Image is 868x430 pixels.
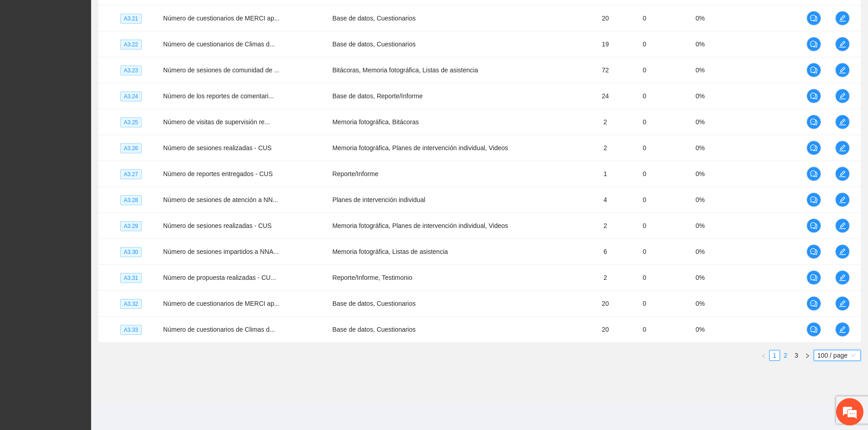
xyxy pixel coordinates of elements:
td: 4 [586,187,624,213]
button: edit [835,270,850,285]
td: 0 [624,135,665,161]
td: 0 [624,109,665,135]
span: edit [836,274,849,281]
span: edit [836,196,849,203]
td: Base de datos, Cuestionarios [329,5,586,31]
button: edit [835,89,850,103]
td: 2 [586,213,624,239]
button: comment [806,296,821,311]
div: Page Size [814,350,861,361]
button: comment [806,141,821,155]
li: Previous Page [758,350,769,361]
span: 100 / page [817,350,857,360]
td: 20 [586,317,624,343]
td: 20 [586,5,624,31]
td: 0 [624,187,665,213]
td: 20 [586,291,624,317]
td: 0 [624,213,665,239]
td: 6 [586,239,624,265]
td: Número de sesiones realizadas - CUS [159,213,329,239]
td: 0% [665,317,735,343]
td: 0% [665,31,735,57]
td: Memoria fotográfica, Planes de intervención individual, Videos [329,213,586,239]
td: Base de datos, Cuestionarios [329,31,586,57]
span: right [805,353,810,359]
button: edit [835,141,850,155]
span: Número de sesiones impartidos a NNA... [163,248,279,255]
a: 1 [770,350,780,360]
span: A3.25 [120,117,142,127]
td: 0 [624,317,665,343]
td: 72 [586,57,624,83]
button: comment [806,218,821,233]
button: edit [835,244,850,259]
td: 0% [665,239,735,265]
button: comment [806,192,821,207]
td: 0% [665,291,735,317]
td: 0 [624,239,665,265]
li: Next Page [802,350,813,361]
a: 2 [781,350,791,360]
td: 0 [624,291,665,317]
button: edit [835,218,850,233]
td: 0% [665,187,735,213]
span: edit [836,222,849,229]
button: comment [806,115,821,129]
td: Memoria fotográfica, Planes de intervención individual, Videos [329,135,586,161]
span: edit [836,326,849,333]
span: Número de los reportes de comentari... [163,92,274,100]
td: 1 [586,161,624,187]
td: Planes de intervención individual [329,187,586,213]
button: comment [806,167,821,181]
textarea: Escriba su mensaje y pulse “Intro” [5,248,174,280]
span: Número de cuestionarios de MERCI ap... [163,300,279,307]
td: Bitácoras, Memoria fotográfica, Listas de asistencia [329,57,586,83]
td: Reporte/Informe [329,161,586,187]
td: 0% [665,83,735,109]
button: comment [806,270,821,285]
span: Número de visitas de supervisión re... [163,118,270,126]
td: 0% [665,109,735,135]
button: edit [835,192,850,207]
button: edit [835,167,850,181]
td: Base de datos, Reporte/Informe [329,83,586,109]
span: A3.21 [120,14,142,24]
td: 0% [665,57,735,83]
span: edit [836,118,849,126]
li: 3 [791,350,802,361]
span: A3.28 [120,195,142,205]
td: Base de datos, Cuestionarios [329,291,586,317]
span: A3.27 [120,169,142,179]
td: 2 [586,135,624,161]
button: comment [806,244,821,259]
td: 0 [624,83,665,109]
span: edit [836,92,849,100]
td: 0 [624,57,665,83]
td: 0% [665,213,735,239]
button: edit [835,322,850,337]
td: 2 [586,265,624,291]
span: edit [836,15,849,22]
span: A3.31 [120,273,142,283]
button: edit [835,37,850,51]
li: 2 [780,350,791,361]
td: 0% [665,5,735,31]
button: left [758,350,769,361]
li: 1 [769,350,780,361]
span: left [761,353,766,359]
div: Chatee con nosotros ahora [47,46,153,58]
a: 3 [791,350,801,360]
td: 0 [624,31,665,57]
span: edit [836,66,849,74]
td: 19 [586,31,624,57]
span: edit [836,144,849,152]
button: comment [806,37,821,51]
button: edit [835,296,850,311]
span: A3.23 [120,66,142,76]
td: 24 [586,83,624,109]
td: 0% [665,135,735,161]
td: Número de reportes entregados - CUS [159,161,329,187]
span: A3.26 [120,143,142,153]
button: comment [806,63,821,77]
span: Número de cuestionarios de Climas d... [163,326,275,333]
